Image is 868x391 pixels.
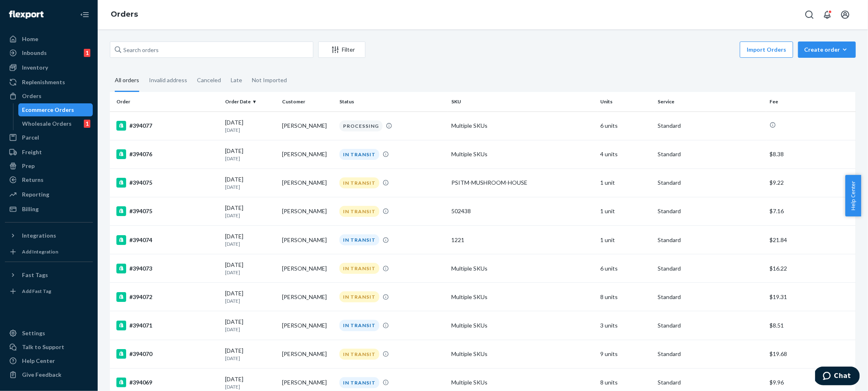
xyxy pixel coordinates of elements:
p: [DATE] [225,183,276,190]
td: [PERSON_NAME] [279,226,336,254]
td: Multiple SKUs [448,340,597,368]
div: Replenishments [22,78,65,86]
td: $8.51 [766,311,856,340]
div: [DATE] [225,204,276,219]
div: [DATE] [225,147,276,162]
p: Standard [658,378,763,387]
td: 8 units [597,283,655,311]
div: IN TRANSIT [339,320,379,331]
td: 6 units [597,111,655,140]
div: Home [22,35,38,43]
div: Freight [22,148,42,156]
div: IN TRANSIT [339,291,379,302]
a: Help Center [5,354,93,367]
a: Billing [5,203,93,216]
div: Returns [22,176,44,184]
p: [DATE] [225,240,276,247]
td: 1 unit [597,168,655,197]
td: $16.22 [766,254,856,283]
td: Multiple SKUs [448,254,597,283]
td: 1 unit [597,226,655,254]
a: Inbounds1 [5,46,93,59]
button: Help Center [845,175,861,216]
div: Give Feedback [22,371,61,379]
div: Late [231,70,242,91]
p: Standard [658,264,763,273]
p: Standard [658,207,763,215]
p: Standard [658,293,763,301]
div: 502438 [451,207,594,215]
button: Fast Tags [5,269,93,282]
div: IN TRANSIT [339,377,379,388]
button: Talk to Support [5,341,93,354]
th: Status [336,92,448,111]
td: 6 units [597,254,655,283]
div: #394073 [116,264,219,273]
div: 1 [84,120,90,128]
p: Standard [658,150,763,158]
div: #394075 [116,206,219,216]
div: [DATE] [225,175,276,190]
a: Wholesale Orders1 [18,117,93,130]
p: [DATE] [225,383,276,390]
th: Fee [766,92,856,111]
ol: breadcrumbs [104,3,144,26]
a: Orders [5,90,93,103]
div: Prep [22,162,35,170]
div: Add Fast Tag [22,288,51,295]
p: [DATE] [225,326,276,333]
th: Service [654,92,766,111]
td: Multiple SKUs [448,283,597,311]
a: Parcel [5,131,93,144]
p: [DATE] [225,297,276,304]
div: Orders [22,92,42,100]
div: Fast Tags [22,271,48,279]
td: [PERSON_NAME] [279,111,336,140]
p: [DATE] [225,212,276,219]
a: Orders [111,10,138,19]
div: Create order [804,46,850,54]
th: SKU [448,92,597,111]
div: 1221 [451,236,594,244]
div: [DATE] [225,118,276,133]
p: Standard [658,122,763,130]
div: Add Integration [22,248,58,255]
div: IN TRANSIT [339,149,379,160]
div: PROCESSING [339,120,383,131]
td: 4 units [597,140,655,168]
td: $9.22 [766,168,856,197]
div: #394072 [116,292,219,302]
div: Settings [22,329,45,337]
td: [PERSON_NAME] [279,168,336,197]
div: [DATE] [225,289,276,304]
p: [DATE] [225,127,276,133]
td: 3 units [597,311,655,340]
div: IN TRANSIT [339,206,379,217]
a: Add Integration [5,245,93,258]
div: #394069 [116,378,219,387]
div: #394071 [116,321,219,330]
p: [DATE] [225,355,276,362]
a: Returns [5,173,93,186]
div: IN TRANSIT [339,234,379,245]
div: Canceled [197,70,221,91]
button: Import Orders [740,42,793,58]
th: Order Date [222,92,279,111]
td: [PERSON_NAME] [279,283,336,311]
p: Standard [658,321,763,330]
td: [PERSON_NAME] [279,197,336,225]
div: [DATE] [225,375,276,390]
td: Multiple SKUs [448,311,597,340]
td: 1 unit [597,197,655,225]
p: Standard [658,236,763,244]
div: [DATE] [225,261,276,276]
input: Search orders [110,42,313,58]
p: [DATE] [225,155,276,162]
p: [DATE] [225,269,276,276]
div: #394077 [116,121,219,131]
button: Open notifications [819,7,835,23]
div: Customer [282,98,333,105]
button: Create order [798,42,856,58]
div: 1 [84,49,90,57]
button: Filter [318,42,365,58]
